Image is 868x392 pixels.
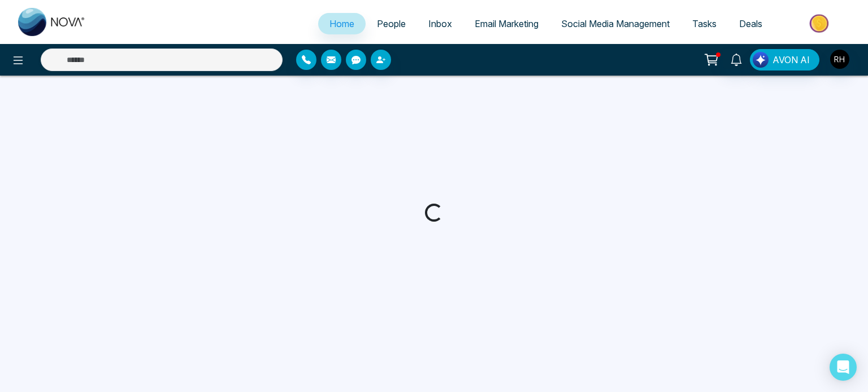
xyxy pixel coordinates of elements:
a: Home [318,13,366,34]
span: Email Marketing [475,18,539,29]
button: AVON AI [750,49,819,71]
span: Home [329,18,354,29]
span: Deals [739,18,762,29]
a: Deals [728,13,774,34]
span: Social Media Management [561,18,670,29]
img: Lead Flow [753,52,769,68]
a: Tasks [681,13,728,34]
span: Tasks [692,18,717,29]
a: People [366,13,417,34]
span: Inbox [428,18,452,29]
a: Inbox [417,13,463,34]
a: Email Marketing [463,13,550,34]
img: User Avatar [830,50,849,69]
img: Market-place.gif [779,11,861,36]
img: Nova CRM Logo [18,8,86,36]
span: People [377,18,406,29]
div: Open Intercom Messenger [830,354,857,381]
span: AVON AI [772,53,810,67]
a: Social Media Management [550,13,681,34]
